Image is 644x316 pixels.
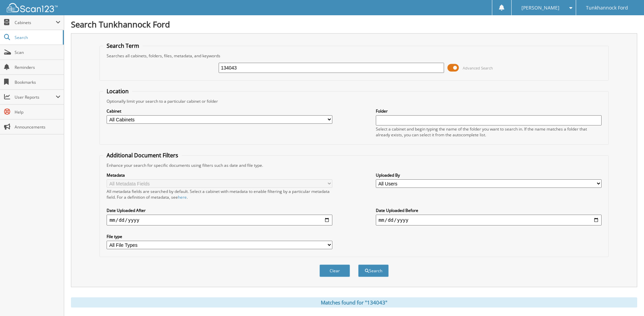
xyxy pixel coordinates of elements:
[103,98,605,104] div: Optionally limit your search to a particular cabinet or folder
[376,208,602,213] label: Date Uploaded Before
[7,3,58,12] img: scan123-logo-white.svg
[521,6,559,10] span: [PERSON_NAME]
[586,6,628,10] span: Tunkhannock Ford
[15,94,56,100] span: User Reports
[103,87,132,95] legend: Location
[15,50,60,55] span: Scan
[15,79,60,85] span: Bookmarks
[15,64,60,70] span: Reminders
[103,152,182,159] legend: Additional Document Filters
[103,53,605,59] div: Searches all cabinets, folders, files, metadata, and keywords
[319,264,350,277] button: Clear
[103,162,605,168] div: Enhance your search for specific documents using filters such as date and file type.
[15,20,56,25] span: Cabinets
[107,208,332,213] label: Date Uploaded After
[178,194,187,200] a: here
[376,215,602,225] input: end
[15,35,59,40] span: Search
[376,108,602,114] label: Folder
[15,124,60,130] span: Announcements
[376,172,602,178] label: Uploaded By
[15,109,60,115] span: Help
[107,172,332,178] label: Metadata
[107,189,332,200] div: All metadata fields are searched by default. Select a cabinet with metadata to enable filtering b...
[107,215,332,225] input: start
[103,42,143,50] legend: Search Term
[610,283,644,316] iframe: Chat Widget
[107,234,332,239] label: File type
[376,126,602,138] div: Select a cabinet and begin typing the name of the folder you want to search in. If the name match...
[71,19,637,30] h1: Search Tunkhannock Ford
[358,264,389,277] button: Search
[463,65,493,71] span: Advanced Search
[71,297,637,308] div: Matches found for "134043"
[107,108,332,114] label: Cabinet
